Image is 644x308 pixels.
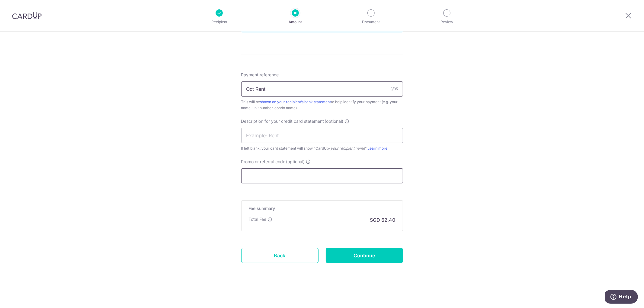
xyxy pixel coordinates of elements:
span: Promo or referral code [241,159,286,165]
i: your recipient name [331,146,365,151]
a: Back [241,248,319,263]
h5: Fee summary [249,205,396,211]
div: 8/35 [391,86,398,92]
p: Total Fee [249,216,267,222]
span: (optional) [286,159,305,165]
input: Example: Rent [241,128,403,143]
span: (optional) [325,118,344,124]
p: Amount [273,19,318,25]
p: SGD 62.40 [370,216,396,224]
p: Document [349,19,393,25]
a: Learn more [368,146,388,151]
p: Recipient [197,19,242,25]
img: CardUp [12,12,42,19]
div: If left blank, your card statement will show "CardUp- ". [241,145,403,151]
iframe: Opens a widget where you can find more information [605,290,638,305]
p: Review [425,19,469,25]
div: This will be to help identify your payment (e.g. your name, unit number, condo name). [241,99,403,111]
input: Continue [326,248,403,263]
span: Description for your credit card statement [241,118,324,124]
span: Payment reference [241,72,279,78]
a: shown on your recipient’s bank statement [260,100,331,104]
